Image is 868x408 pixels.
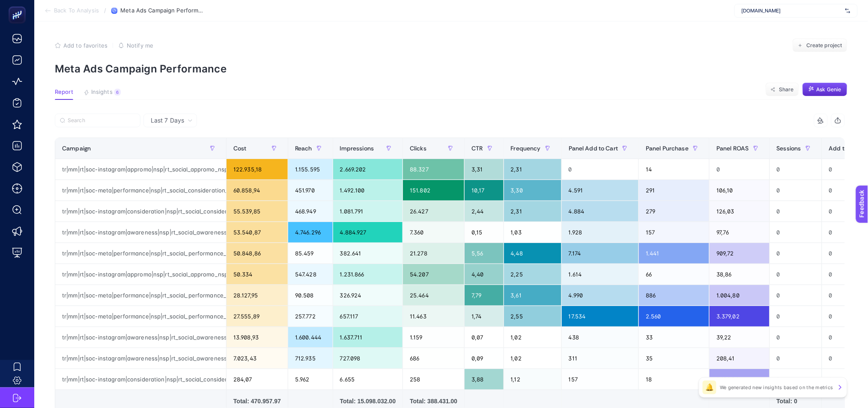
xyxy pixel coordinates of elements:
[288,306,333,327] div: 257.772
[710,159,769,180] div: 0
[403,222,464,243] div: 7.360
[716,145,749,152] span: Panel ROAS
[227,306,288,327] div: 27.555,89
[504,348,561,369] div: 1,02
[288,180,333,201] div: 451.970
[639,159,709,180] div: 14
[227,180,288,201] div: 60.858,94
[562,327,638,348] div: 438
[710,201,769,222] div: 126,03
[639,306,709,327] div: 2.560
[710,327,769,348] div: 39,22
[710,285,769,306] div: 1.004,80
[802,83,847,96] button: Ask Genie
[562,201,638,222] div: 4.884
[639,348,709,369] div: 35
[403,348,464,369] div: 686
[639,222,709,243] div: 157
[288,327,333,348] div: 1.600.444
[5,3,33,9] span: Feedback
[710,222,769,243] div: 97,76
[742,7,842,14] span: [DOMAIN_NAME]
[504,159,561,180] div: 2,31
[779,86,794,93] span: Share
[562,369,638,390] div: 157
[410,145,427,152] span: Clicks
[504,201,561,222] div: 2,31
[403,180,464,201] div: 151.802
[504,285,561,306] div: 3,61
[340,397,396,405] div: Total: 15.098.032.00
[403,159,464,180] div: 88.327
[288,264,333,285] div: 547.428
[55,222,226,243] div: tr|mm|rt|soc-instagram|awareness|nsp|rt_social_awareness_nsp_na_web-only-16-22.09|na|d2c|web-ozel...
[114,89,121,96] div: 6
[55,201,226,222] div: tr|mm|rt|soc-instagram|consideration|nsp|rt_social_consideration_nsp_na_landing-page-25|na|d2c|co...
[55,306,226,327] div: tr|mm|rt|soc-meta|performance|nsp|rt_social_performance_nsp_na_dynamic-remarketing-catalog|na|d2c...
[403,264,464,285] div: 54.207
[562,285,638,306] div: 4.990
[504,243,561,264] div: 4,48
[703,381,716,394] div: 🔔
[227,243,288,264] div: 50.848,86
[120,7,206,14] span: Meta Ads Campaign Performance
[227,159,288,180] div: 122.935,18
[333,285,403,306] div: 326.924
[770,201,822,222] div: 0
[55,63,847,75] p: Meta Ads Campaign Performance
[806,42,842,49] span: Create project
[639,180,709,201] div: 291
[639,243,709,264] div: 1.441
[227,264,288,285] div: 50.334
[104,7,106,14] span: /
[562,222,638,243] div: 1.928
[471,145,483,152] span: CTR
[777,397,815,405] div: Total: 0
[288,285,333,306] div: 90.508
[233,145,247,152] span: Cost
[288,222,333,243] div: 4.746.296
[151,116,184,125] span: Last 7 Days
[288,369,333,390] div: 5.962
[227,201,288,222] div: 55.539,85
[504,306,561,327] div: 2,55
[770,159,822,180] div: 0
[770,348,822,369] div: 0
[710,306,769,327] div: 3.379,02
[511,145,541,152] span: Frequency
[403,369,464,390] div: 258
[770,222,822,243] div: 0
[403,201,464,222] div: 26.427
[770,369,822,390] div: 0
[55,369,226,390] div: tr|mm|rt|soc-instagram|consideration|nsp|rt_social_consideration_nsp_na_traffic-it-notebook|na|d2...
[227,348,288,369] div: 7.023,43
[55,327,226,348] div: tr|mm|rt|soc-instagram|awareness|nsp|rt_social_awareness_nsp_na_gamezone-postpromote|na|d2c|AOBC|...
[227,327,288,348] div: 13.908,93
[829,145,865,152] span: Add to Carts
[333,243,403,264] div: 382.641
[62,145,91,152] span: Campaign
[227,222,288,243] div: 53.540,87
[288,159,333,180] div: 1.155.595
[55,285,226,306] div: tr|mm|rt|soc-meta|performance|nsp|rt_social_performance_nsp_na_yeni-catalog-ao-nu-daba-purchase-c...
[295,145,312,152] span: Reach
[340,145,374,152] span: Impressions
[55,159,226,180] div: tr|mm|rt|soc-instagram|appromo|nsp|rt_social_appromo_nsp_na_meta-ios|na|d2c|AOP|OSB0002D66
[562,306,638,327] div: 17.534
[333,264,403,285] div: 1.231.866
[333,306,403,327] div: 657.117
[646,145,689,152] span: Panel Purchase
[54,7,99,14] span: Back To Analysis
[91,89,113,96] span: Insights
[639,201,709,222] div: 279
[504,180,561,201] div: 3,30
[55,264,226,285] div: tr|mm|rt|soc-instagram|appromo|nsp|rt_social_appromo_nsp_na_meta-android|na|d2c|AOP|OSB0002D62
[333,369,403,390] div: 6.655
[465,201,503,222] div: 2,44
[569,145,618,152] span: Panel Add to Cart
[562,264,638,285] div: 1.614
[333,159,403,180] div: 2.669.202
[465,348,503,369] div: 0,09
[710,180,769,201] div: 106,10
[333,327,403,348] div: 1.637.711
